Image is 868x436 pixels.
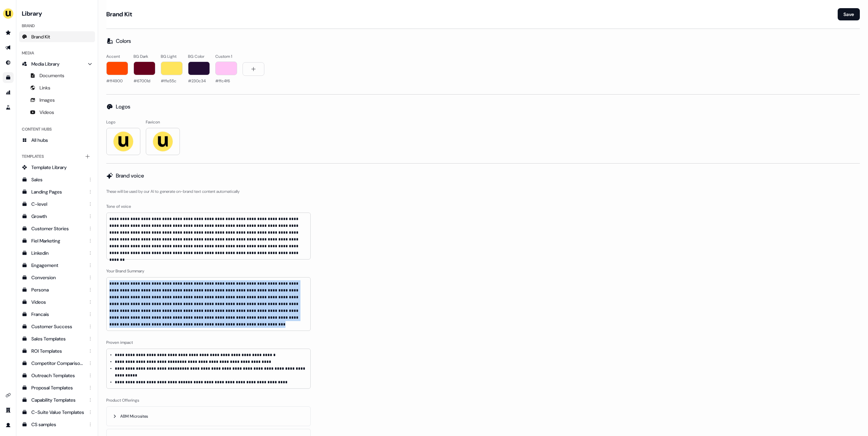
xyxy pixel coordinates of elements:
[3,420,14,431] a: Go to profile
[19,382,95,393] a: Proposal Templates
[215,53,232,59] span: Custom 1
[19,199,95,209] a: C-level
[40,97,55,103] span: Images
[19,358,95,369] a: Competitor Comparisons
[19,333,95,344] a: Sales Templates
[40,72,64,79] span: Documents
[106,10,132,18] h1: Brand Kit
[838,8,860,20] button: Save
[19,186,95,197] a: Landing Pages
[3,57,14,68] a: Go to Inbound
[3,27,14,38] a: Go to prospects
[19,407,95,418] a: C-Suite Value Templates
[31,137,48,144] span: All hubs
[31,33,50,40] span: Brand Kit
[31,323,84,330] div: Customer Success
[107,407,310,426] button: ABM MicrositesDelete offering
[19,346,95,356] a: ROI Templates
[19,309,95,320] a: Francais
[3,42,14,53] a: Go to outbound experience
[19,48,95,58] div: Media
[19,321,95,332] a: Customer Success
[31,237,84,244] div: Fiel Marketing
[31,274,84,281] div: Conversion
[31,201,84,207] div: C-level
[19,20,95,31] div: Brand
[19,223,95,234] a: Customer Stories
[19,124,95,135] div: Content Hubs
[19,82,95,93] a: Links
[134,53,155,86] button: BG Dark#67001d
[31,397,84,403] div: Capability Templates
[19,107,95,118] a: Videos
[19,419,95,430] a: CS samples
[215,53,237,86] button: Custom 1#ffc4f6
[116,172,144,180] h2: Brand voice
[188,53,204,59] span: BG Color
[19,58,95,69] a: Media Library
[3,405,14,416] a: Go to team
[19,235,95,246] a: Fiel Marketing
[31,348,84,354] div: ROI Templates
[31,188,84,195] div: Landing Pages
[19,95,95,105] a: Images
[19,151,95,162] div: Templates
[19,70,95,81] a: Documents
[215,78,230,83] span: #ffc4f6
[116,37,131,45] h2: Colors
[106,119,115,125] span: Logo
[161,53,183,86] button: BG Light#ffe55c
[116,103,130,111] h2: Logos
[31,164,67,171] span: Template Library
[19,284,95,295] a: Persona
[31,421,84,428] div: CS samples
[31,409,84,416] div: C-Suite Value Templates
[106,397,311,404] label: Product Offerings
[31,311,84,318] div: Francais
[31,250,84,256] div: Linkedin
[31,176,84,183] div: Sales
[106,203,311,210] label: Tone of voice
[31,299,84,305] div: Videos
[19,135,95,146] a: All hubs
[19,370,95,381] a: Outreach Templates
[120,413,149,420] span: ABM Microsites
[106,78,123,83] span: #ff4900
[19,162,95,173] a: Template Library
[106,268,311,274] label: Your Brand Summary
[40,109,54,116] span: Videos
[106,339,311,346] label: Proven impact
[31,61,60,67] span: Media Library
[134,53,148,59] span: BG Dark
[188,53,210,86] button: BG Color#230c34
[3,102,14,113] a: Go to experiments
[19,248,95,258] a: Linkedin
[161,78,176,83] span: #ffe55c
[106,53,128,86] button: Accent#ff4900
[3,72,14,83] a: Go to templates
[106,188,860,195] p: These will be used by our AI to generate on-brand text content automatically
[3,87,14,98] a: Go to attribution
[19,31,95,42] a: Brand Kit
[31,225,84,232] div: Customer Stories
[188,78,206,83] span: #230c34
[19,395,95,405] a: Capability Templates
[19,260,95,271] a: Engagement
[19,297,95,307] a: Videos
[19,8,95,18] h3: Library
[31,286,84,293] div: Persona
[19,211,95,222] a: Growth
[3,390,14,401] a: Go to integrations
[31,335,84,342] div: Sales Templates
[19,174,95,185] a: Sales
[161,53,176,59] span: BG Light
[146,119,160,125] span: Favicon
[40,84,50,91] span: Links
[31,372,84,379] div: Outreach Templates
[106,53,120,59] span: Accent
[31,384,84,391] div: Proposal Templates
[31,213,84,220] div: Growth
[134,78,150,83] span: #67001d
[31,262,84,269] div: Engagement
[19,272,95,283] a: Conversion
